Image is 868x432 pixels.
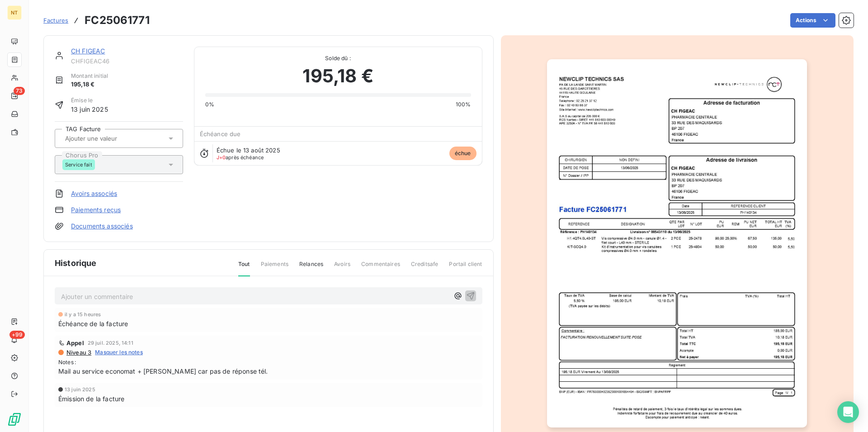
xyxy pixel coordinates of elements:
span: Historique [55,257,97,269]
span: Masquer les notes [95,348,143,356]
h3: FC25061771 [85,12,150,28]
span: Relances [299,260,323,275]
span: 0% [205,100,214,109]
img: invoice_thumbnail [547,59,807,427]
span: Émise le [71,96,108,104]
span: Notes : [58,358,479,366]
a: Avoirs associés [71,189,117,198]
span: CHFIGEAC46 [71,57,183,65]
span: après échéance [217,155,264,160]
span: 13 juin 2025 [65,387,95,392]
a: 73 [7,89,21,103]
div: NT [7,5,22,20]
span: Portail client [449,260,482,275]
span: Échéance due [200,130,241,138]
span: échue [449,147,476,160]
span: Niveau 3 [66,349,91,356]
span: Factures [43,17,68,24]
span: Tout [238,260,250,276]
span: Échéance de la facture [58,319,128,328]
span: 29 juil. 2025, 14:11 [88,340,133,346]
img: Logo LeanPay [7,412,22,427]
span: 195,18 € [71,80,108,89]
span: Échue le 13 août 2025 [217,147,280,154]
span: Creditsafe [411,260,439,275]
span: 195,18 € [302,62,373,90]
span: Avoirs [334,260,350,275]
button: Actions [790,13,835,28]
span: Montant initial [71,72,108,80]
span: Émission de la facture [58,394,124,404]
a: Factures [43,16,68,25]
a: CH FIGEAC [71,47,105,55]
span: 13 juin 2025 [71,104,108,114]
span: Paiements [261,260,288,275]
span: Solde dû : [205,54,471,62]
span: il y a 15 heures [65,312,101,317]
span: 73 [14,87,25,95]
span: Commentaires [361,260,400,275]
span: Appel [66,339,84,347]
a: Paiements reçus [71,205,121,214]
span: J+0 [217,154,226,161]
div: Open Intercom Messenger [837,401,859,423]
a: Documents associés [71,222,133,231]
span: Service fait [65,162,92,167]
span: 100% [456,100,471,109]
input: Ajouter une valeur [64,134,155,142]
span: +99 [9,331,25,339]
span: Mail au service economat + [PERSON_NAME] car pas de réponse tél. [58,366,479,376]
